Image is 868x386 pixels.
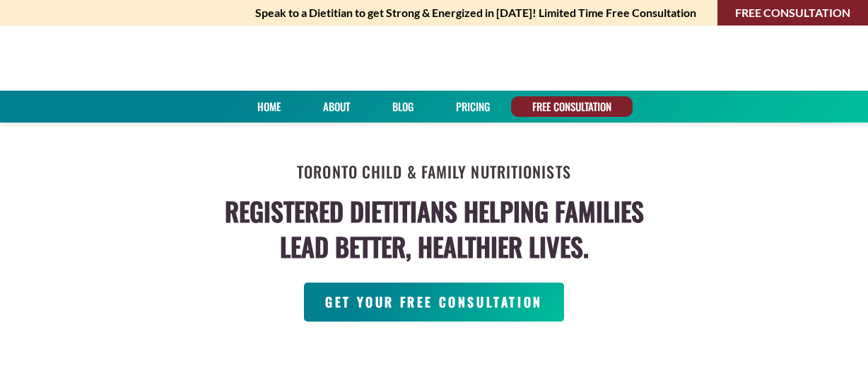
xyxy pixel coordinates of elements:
[451,96,495,117] a: PRICING
[318,96,355,117] a: About
[297,158,571,186] h2: Toronto Child & Family Nutritionists
[527,96,616,117] a: FREE CONSULTATION
[252,96,286,117] a: Home
[304,283,564,322] a: GET YOUR FREE CONSULTATION
[255,3,696,23] strong: Speak to a Dietitian to get Strong & Energized in [DATE]! Limited Time Free Consultation
[387,96,418,117] a: Blog
[225,193,644,265] h4: Registered Dietitians helping families lead better, healthier lives.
